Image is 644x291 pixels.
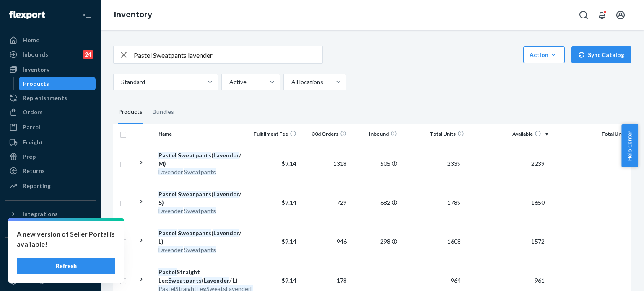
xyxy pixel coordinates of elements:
em: Pastel [158,152,177,159]
td: 298 [350,222,400,261]
div: Products [23,80,49,88]
button: Integrations [5,207,96,221]
div: Inventory [23,65,49,74]
th: Inbound [350,124,400,144]
p: A new version of Seller Portal is available! [17,229,115,249]
div: Straight Leg ( / L) [158,268,246,285]
em: Lavender [158,168,183,175]
button: Open Search Box [575,7,592,23]
a: Inventory [5,63,96,76]
span: 1572 [528,238,548,245]
a: Home [5,33,96,47]
em: Sweatpants [178,191,211,198]
input: Search inventory by name or sku [134,46,322,63]
button: Open notifications [594,7,610,23]
td: 729 [300,183,350,222]
a: Add Integration [5,224,96,234]
span: 2239 [528,160,548,167]
a: Inbounds24 [5,48,96,61]
div: Orders [23,108,43,116]
a: Freight [5,136,96,149]
button: Help Center [621,124,638,167]
em: Pastel [158,191,177,198]
button: Close Navigation [79,7,96,23]
span: 1789 [444,199,464,206]
span: — [392,277,397,284]
span: 1650 [528,199,548,206]
div: Bundles [153,100,174,124]
em: Sweatpants [184,246,216,253]
a: Prep [5,150,96,163]
td: 1318 [300,144,350,183]
img: Flexport logo [9,11,45,19]
button: Action [523,46,565,63]
td: 505 [350,144,400,183]
button: Fast Tags [5,245,96,258]
span: 2339 [444,160,464,167]
div: ( / L) [158,229,246,246]
em: Lavender [213,229,239,237]
div: Parcel [23,123,40,131]
em: Lavender [158,207,183,214]
div: ( / S) [158,190,246,207]
em: Lavender [158,246,183,253]
input: Active [229,78,229,86]
span: $9.14 [282,277,296,284]
div: Replenishments [23,94,67,102]
em: Sweatpants [184,168,216,175]
span: $9.14 [282,160,296,167]
button: Sync Catalog [571,46,631,63]
input: All locations [291,78,291,86]
div: Action [530,51,558,59]
a: Settings [5,275,96,288]
em: Lavender [213,191,239,198]
a: Products [19,77,96,90]
em: Pastel [158,229,177,237]
span: 964 [447,277,464,284]
a: Inventory [114,10,152,19]
div: Products [118,100,143,124]
th: Fulfillment Fee [249,124,300,144]
em: Sweatpants [184,207,216,214]
em: Lavender [213,152,239,159]
div: Inbounds [23,50,48,59]
a: Replenishments [5,91,96,105]
span: $9.14 [282,199,296,206]
div: Returns [23,167,45,175]
div: Integrations [23,210,58,218]
span: $9.14 [282,238,296,245]
div: Prep [23,152,36,161]
th: 30d Orders [300,124,350,144]
em: Lavender [204,277,229,284]
button: Open account menu [612,7,629,23]
a: Parcel [5,121,96,134]
th: Available [467,124,551,144]
button: Refresh [17,258,115,274]
th: Name [155,124,249,144]
a: Orders [5,106,96,119]
input: Standard [120,78,121,86]
em: Sweatpants [168,277,202,284]
em: Sweatpants [178,152,211,159]
ol: breadcrumbs [107,3,159,27]
a: Add Fast Tag [5,261,96,271]
div: 24 [83,50,93,59]
div: ( / M) [158,151,246,168]
em: Pastel [158,268,177,276]
th: Total Units [400,124,467,144]
td: 682 [350,183,400,222]
span: 1608 [444,238,464,245]
em: Sweatpants [178,229,211,237]
div: Home [23,36,39,44]
td: 946 [300,222,350,261]
div: Reporting [23,182,51,190]
span: 961 [531,277,548,284]
a: Returns [5,164,96,178]
a: Reporting [5,179,96,193]
div: Freight [23,138,43,147]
